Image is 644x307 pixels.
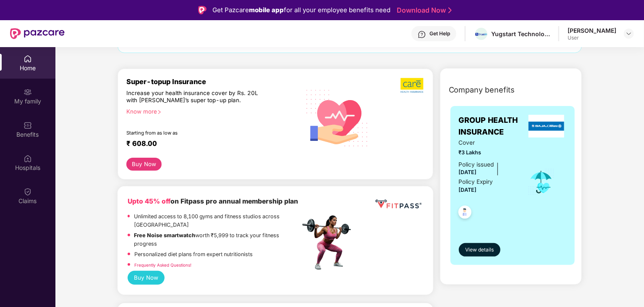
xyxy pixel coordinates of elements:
[126,77,300,86] div: Super-topup Insurance
[126,139,292,149] div: ₹ 608.00
[249,6,284,14] strong: mobile app
[418,30,426,39] img: svg+xml;base64,PHN2ZyBpZD0iSGVscC0zMngzMiIgeG1sbnM9Imh0dHA6Ly93d3cudzMub3JnLzIwMDAvc3ZnIiB3aWR0aD...
[397,6,449,15] a: Download Now
[491,30,550,38] div: Yugstart Technologies Private Limited
[24,88,32,96] img: svg+xml;base64,PHN2ZyB3aWR0aD0iMjAiIGhlaWdodD0iMjAiIHZpZXdCb3g9IjAgMCAyMCAyMCIgZmlsbD0ibm9uZSIgeG...
[459,148,516,157] span: ₹3 Lakhs
[459,114,526,138] span: GROUP HEALTH INSURANCE
[429,30,450,37] div: Get Help
[126,90,264,105] div: Increase your health insurance cover by Rs. 20L with [PERSON_NAME]’s super top-up plan.
[126,158,162,171] button: Buy Now
[459,177,493,186] div: Policy Expiry
[212,5,390,15] div: Get Pazcare for all your employee benefits need
[459,187,477,193] span: [DATE]
[128,197,170,205] b: Upto 45% off
[448,6,452,15] img: Stroke
[401,77,424,93] img: b5dec4f62d2307b9de63beb79f102df3.png
[529,115,565,138] img: insurerLogo
[128,197,298,205] b: on Fitpass pro annual membership plan
[128,271,165,284] button: Buy Now
[24,121,32,130] img: svg+xml;base64,PHN2ZyBpZD0iQmVuZWZpdHMiIHhtbG5zPSJodHRwOi8vd3d3LnczLm9yZy8yMDAwL3N2ZyIgd2lkdGg9Ij...
[157,110,162,114] span: right
[300,79,375,156] img: svg+xml;base64,PHN2ZyB4bWxucz0iaHR0cDovL3d3dy53My5vcmcvMjAwMC9zdmciIHhtbG5zOnhsaW5rPSJodHRwOi8vd3...
[126,130,264,136] div: Starting from as low as
[459,160,494,169] div: Policy issued
[10,28,65,39] img: New Pazcare Logo
[528,168,555,196] img: icon
[24,154,32,163] img: svg+xml;base64,PHN2ZyBpZD0iSG9zcGl0YWxzIiB4bWxucz0iaHR0cDovL3d3dy53My5vcmcvMjAwMC9zdmciIHdpZHRoPS...
[459,243,500,257] button: View details
[134,250,253,259] p: Personalized diet plans from expert nutritionists
[568,34,616,41] div: User
[455,203,475,224] img: svg+xml;base64,PHN2ZyB4bWxucz0iaHR0cDovL3d3dy53My5vcmcvMjAwMC9zdmciIHdpZHRoPSI0OC45NDMiIGhlaWdodD...
[449,84,515,96] span: Company benefits
[198,6,207,14] img: Logo
[626,30,632,37] img: svg+xml;base64,PHN2ZyBpZD0iRHJvcGRvd24tMzJ4MzIiIHhtbG5zPSJodHRwOi8vd3d3LnczLm9yZy8yMDAwL3N2ZyIgd2...
[374,196,423,212] img: fppp.png
[126,108,295,114] div: Know more
[465,246,494,254] span: View details
[134,212,300,229] p: Unlimited access to 8,100 gyms and fitness studios across [GEOGRAPHIC_DATA]
[134,231,300,248] p: worth ₹5,999 to track your fitness progress
[24,188,32,196] img: svg+xml;base64,PHN2ZyBpZD0iQ2xhaW0iIHhtbG5zPSJodHRwOi8vd3d3LnczLm9yZy8yMDAwL3N2ZyIgd2lkdGg9IjIwIi...
[459,169,477,175] span: [DATE]
[475,33,487,36] img: Truein.png
[568,26,616,34] div: [PERSON_NAME]
[134,232,196,238] strong: Free Noise smartwatch
[459,138,516,147] span: Cover
[300,213,359,272] img: fpp.png
[24,55,32,63] img: svg+xml;base64,PHN2ZyBpZD0iSG9tZSIgeG1sbnM9Imh0dHA6Ly93d3cudzMub3JnLzIwMDAvc3ZnIiB3aWR0aD0iMjAiIG...
[134,262,191,267] a: Frequently Asked Questions!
